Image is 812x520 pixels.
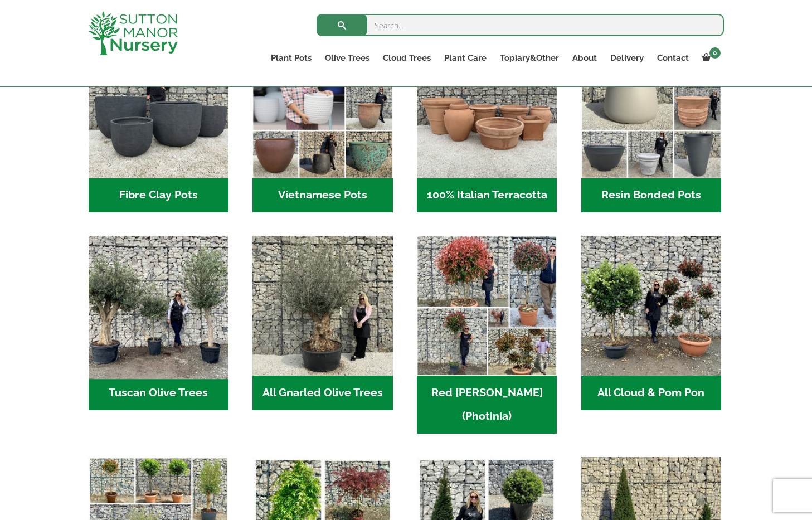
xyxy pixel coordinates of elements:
h2: Tuscan Olive Trees [89,376,228,410]
a: 0 [696,50,724,66]
a: Visit product category Tuscan Olive Trees [89,236,228,410]
h2: Vietnamese Pots [252,178,392,213]
h2: Fibre Clay Pots [89,178,228,213]
h2: All Gnarled Olive Trees [252,376,392,410]
h2: Red [PERSON_NAME] (Photinia) [417,376,557,434]
input: Search... [317,14,724,36]
img: Home - A124EB98 0980 45A7 B835 C04B779F7765 [581,236,721,376]
a: Topiary&Other [493,50,566,66]
a: Visit product category 100% Italian Terracotta [417,38,557,212]
img: Home - 8194B7A3 2818 4562 B9DD 4EBD5DC21C71 1 105 c 1 [89,38,228,178]
img: Home - 7716AD77 15EA 4607 B135 B37375859F10 [85,232,232,380]
h2: All Cloud & Pom Pon [581,376,721,410]
a: Olive Trees [318,50,376,66]
img: Home - F5A23A45 75B5 4929 8FB2 454246946332 [417,236,557,376]
img: Home - 1B137C32 8D99 4B1A AA2F 25D5E514E47D 1 105 c [417,38,557,178]
a: About [566,50,604,66]
a: Plant Pots [264,50,318,66]
a: Visit product category Resin Bonded Pots [581,38,721,212]
span: 0 [709,47,721,59]
img: Home - 5833C5B7 31D0 4C3A 8E42 DB494A1738DB [252,236,392,376]
a: Visit product category All Cloud & Pom Pon [581,236,721,410]
a: Delivery [604,50,650,66]
a: Visit product category Fibre Clay Pots [89,38,228,212]
a: Contact [650,50,696,66]
a: Visit product category Red Robin (Photinia) [417,236,557,434]
a: Visit product category Vietnamese Pots [252,38,392,212]
h2: 100% Italian Terracotta [417,178,557,213]
img: Home - 6E921A5B 9E2F 4B13 AB99 4EF601C89C59 1 105 c [252,38,392,178]
a: Visit product category All Gnarled Olive Trees [252,236,392,410]
img: Home - 67232D1B A461 444F B0F6 BDEDC2C7E10B 1 105 c [581,38,721,178]
a: Plant Care [437,50,493,66]
img: logo [89,11,178,55]
a: Cloud Trees [376,50,437,66]
h2: Resin Bonded Pots [581,178,721,213]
